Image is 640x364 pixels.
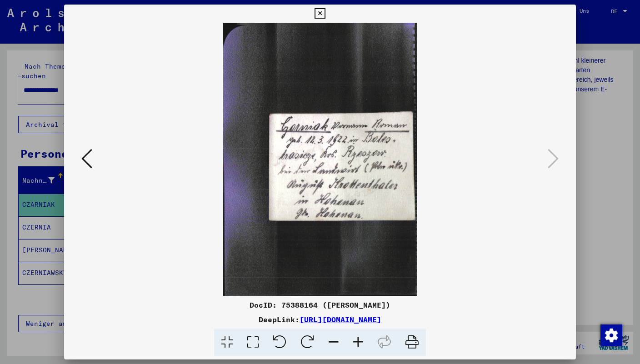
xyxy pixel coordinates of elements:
[64,314,576,325] div: DeepLink:
[600,324,622,346] img: Zustimmung ändern
[300,315,381,324] a: [URL][DOMAIN_NAME]
[64,299,576,310] div: DocID: 75388164 ([PERSON_NAME])
[95,23,545,296] img: 002.jpg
